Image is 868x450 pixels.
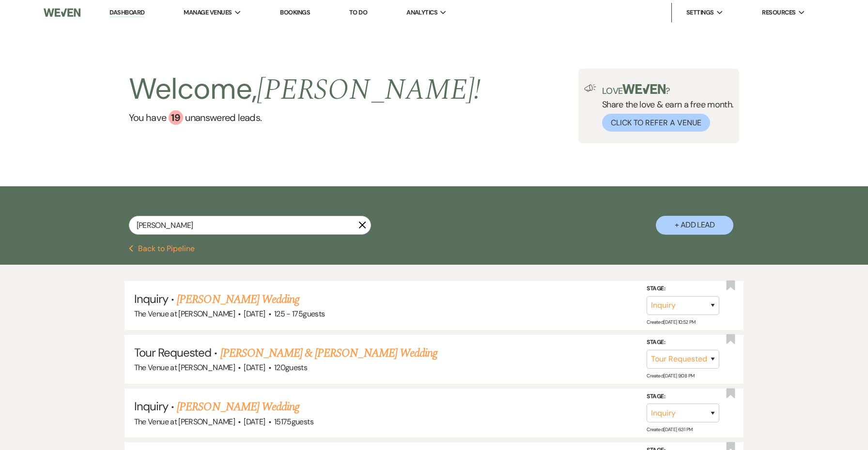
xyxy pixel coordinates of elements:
[134,309,235,319] span: The Venue at [PERSON_NAME]
[274,362,307,373] span: 120 guests
[177,398,299,416] a: [PERSON_NAME] Wedding
[134,399,168,414] span: Inquiry
[584,84,596,92] img: loud-speaker-illustration.svg
[244,362,265,373] span: [DATE]
[129,110,481,125] a: You have 19 unanswered leads.
[647,319,695,325] span: Created: [DATE] 10:52 PM
[129,245,195,253] button: Back to Pipeline
[134,362,235,373] span: The Venue at [PERSON_NAME]
[257,68,480,112] span: [PERSON_NAME] !
[602,114,710,132] button: Click to Refer a Venue
[109,8,144,17] a: Dashboard
[129,69,481,110] h2: Welcome,
[177,291,299,308] a: [PERSON_NAME] Wedding
[406,8,437,17] span: Analytics
[656,216,733,235] button: + Add Lead
[134,417,235,427] span: The Venue at [PERSON_NAME]
[596,84,734,132] div: Share the love & earn a free month.
[647,284,719,294] label: Stage:
[244,417,265,427] span: [DATE]
[134,345,212,360] span: Tour Requested
[647,337,719,348] label: Stage:
[220,345,437,362] a: [PERSON_NAME] & [PERSON_NAME] Wedding
[44,2,80,23] img: Weven Logo
[169,110,183,125] div: 19
[349,8,367,16] a: To Do
[647,373,694,379] span: Created: [DATE] 9:08 PM
[762,8,795,17] span: Resources
[622,84,666,94] img: weven-logo-green.svg
[244,309,265,319] span: [DATE]
[647,391,719,402] label: Stage:
[280,8,310,16] a: Bookings
[184,8,232,17] span: Manage Venues
[686,8,714,17] span: Settings
[129,216,371,235] input: Search by name, event date, email address or phone number
[602,84,734,95] p: Love ?
[647,426,692,433] span: Created: [DATE] 6:31 PM
[274,309,325,319] span: 125 - 175 guests
[274,417,313,427] span: 15175 guests
[134,291,168,306] span: Inquiry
